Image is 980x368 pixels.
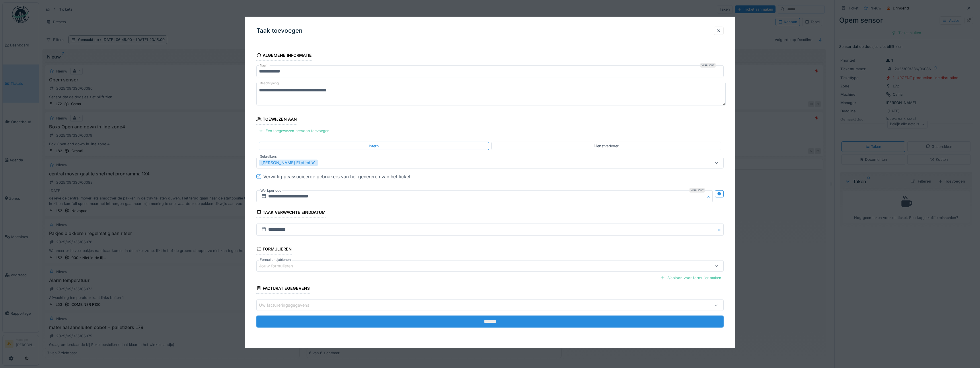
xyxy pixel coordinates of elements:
[256,27,303,34] h3: Taak toevoegen
[256,115,297,125] div: Toewijzen aan
[689,188,705,193] div: Verplicht
[259,63,270,68] label: Naam
[256,245,292,255] div: Formulieren
[256,284,310,294] div: Facturatiegegevens
[256,127,332,135] div: Een toegewezen persoon toevoegen
[259,80,280,87] label: Beschrijving
[700,63,716,68] div: Verplicht
[717,224,724,236] button: Close
[263,173,410,180] div: Verwittig geassocieerde gebruikers van het genereren van het ticket
[259,302,317,308] div: Uw factureringsgegevens
[259,257,292,262] label: Formulier sjablonen
[259,160,318,166] div: [PERSON_NAME] El atimi
[369,143,379,148] div: Intern
[256,208,326,218] div: Taak verwachte einddatum
[259,154,278,159] label: Gebruikers
[594,143,619,148] div: Dienstverlener
[706,190,713,202] button: Close
[260,187,282,194] label: Werkperiode
[658,274,724,282] div: Sjabloon voor formulier maken
[256,51,312,61] div: Algemene informatie
[259,263,301,269] div: Jouw formulieren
